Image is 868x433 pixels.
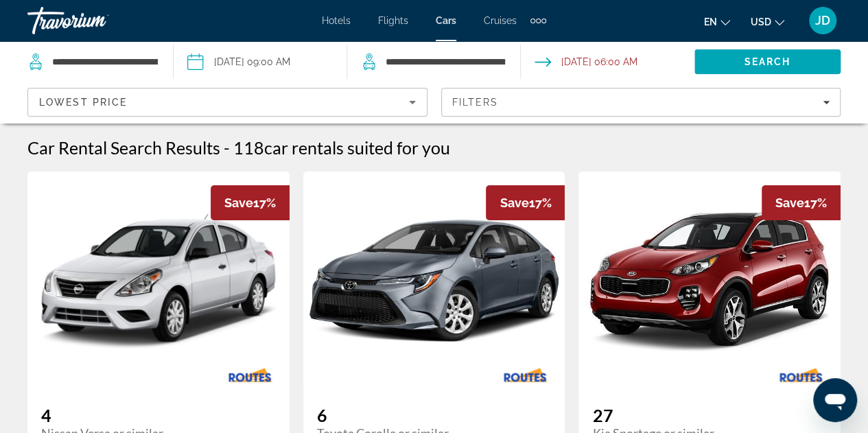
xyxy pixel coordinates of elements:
[187,41,290,82] button: Pickup date: Oct 30, 2025 09:00 AM
[500,196,528,210] span: Save
[27,137,220,158] h1: Car Rental Search Results
[744,56,791,67] span: Search
[224,137,230,158] span: -
[27,207,290,356] img: Nissan Versa or similar
[815,14,830,27] span: JD
[751,16,771,27] span: USD
[805,6,841,35] button: User Menu
[813,378,857,422] iframe: Button to launch messaging window
[452,97,499,108] span: Filters
[535,41,637,82] button: Open drop-off date and time picker
[27,3,165,38] a: Travorium
[441,88,841,117] button: Filters
[264,137,450,158] span: car rentals suited for you
[704,12,730,32] button: Change language
[762,185,841,220] div: 17%
[384,51,506,72] input: Search dropoff location
[578,204,841,359] img: Kia Sportage or similar
[486,185,565,220] div: 17%
[51,51,159,72] input: Search pickup location
[751,12,784,32] button: Change currency
[303,200,565,364] img: Toyota Corolla or similar
[704,16,717,27] span: en
[233,137,450,158] h2: 118
[592,405,827,425] span: 27
[378,15,408,26] a: Flights
[694,49,841,74] button: Search
[39,97,127,108] span: Lowest Price
[41,405,276,425] span: 4
[530,10,546,32] button: Extra navigation items
[317,405,552,425] span: 6
[224,196,253,210] span: Save
[211,185,290,220] div: 17%
[775,196,804,210] span: Save
[436,15,456,26] a: Cars
[211,360,290,391] img: ROUTES
[486,360,565,391] img: ROUTES
[39,94,416,110] mat-select: Sort by
[484,15,517,26] a: Cruises
[322,15,351,26] a: Hotels
[762,360,841,391] img: ROUTES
